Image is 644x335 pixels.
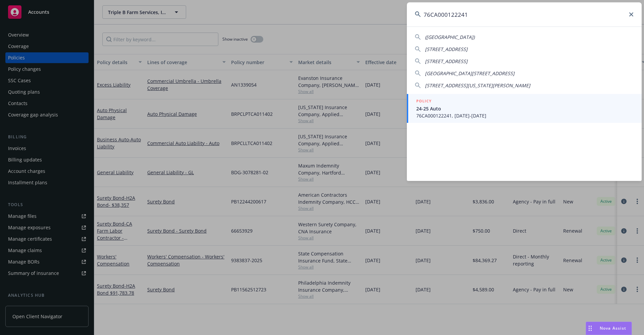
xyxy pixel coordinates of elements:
[425,58,468,64] span: [STREET_ADDRESS]
[407,94,642,123] a: POLICY24-25 Auto76CA000122241, [DATE]-[DATE]
[416,98,432,104] h5: POLICY
[425,70,515,77] span: [GEOGRAPHIC_DATA][STREET_ADDRESS]
[425,34,475,40] span: ([GEOGRAPHIC_DATA])
[586,322,632,335] button: Nova Assist
[425,46,468,52] span: [STREET_ADDRESS]
[586,322,594,335] div: Drag to move
[416,105,634,112] span: 24-25 Auto
[600,325,626,331] span: Nova Assist
[416,112,634,119] span: 76CA000122241, [DATE]-[DATE]
[425,82,530,89] span: [STREET_ADDRESS][US_STATE][PERSON_NAME]
[407,2,642,27] input: Search...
